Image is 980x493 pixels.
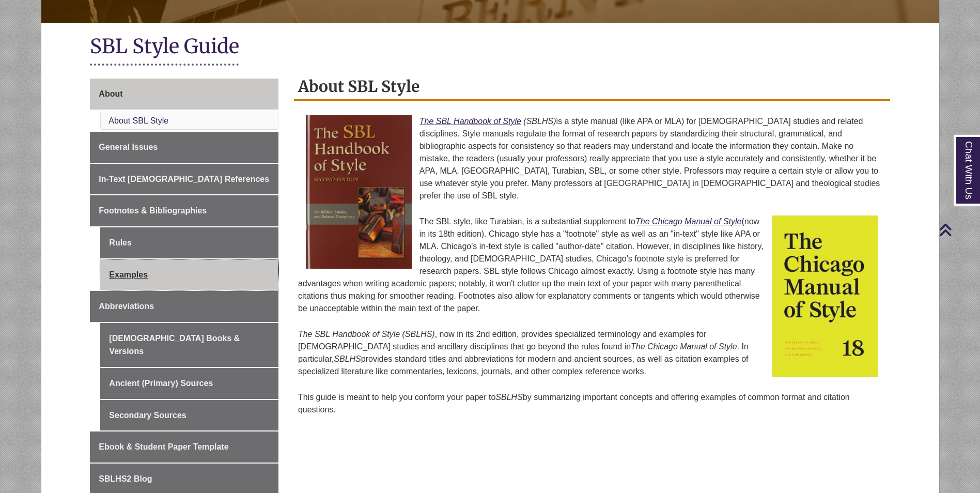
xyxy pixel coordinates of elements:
a: General Issues [90,132,278,163]
a: [DEMOGRAPHIC_DATA] Books & Versions [100,323,278,367]
a: Rules [100,227,278,258]
em: SBLHS [334,355,361,363]
a: Secondary Sources [100,400,278,431]
a: About SBL Style [108,116,168,125]
em: (SBLHS) [523,117,556,126]
em: The Chicago Manual of Style [631,342,737,351]
span: SBLHS2 Blog [99,474,152,483]
a: Examples [100,259,278,290]
p: , now in its 2nd edition, provides specialized terminology and examples for [DEMOGRAPHIC_DATA] st... [298,324,886,382]
a: In-Text [DEMOGRAPHIC_DATA] References [90,164,278,195]
a: Ebook & Student Paper Template [90,432,278,463]
em: SBLHS [495,393,522,402]
a: Back to Top [939,223,977,237]
p: The SBL style, like Turabian, is a substantial supplement to (now in its 18th edition). Chicago s... [298,211,886,319]
span: General Issues [99,143,158,151]
a: The SBL Handbook of Style [419,117,521,126]
p: is a style manual (like APA or MLA) for [DEMOGRAPHIC_DATA] studies and related disciplines. Style... [298,111,886,206]
a: About [90,79,278,110]
a: The Chicago Manual of Style [635,217,741,226]
a: Footnotes & Bibliographies [90,195,278,226]
span: Ebook & Student Paper Template [99,442,228,451]
span: About [99,89,122,98]
span: Abbreviations [99,302,154,311]
a: Abbreviations [90,291,278,322]
a: Ancient (Primary) Sources [100,368,278,399]
span: Footnotes & Bibliographies [99,206,207,215]
em: The SBL Handbook of Style (SBLHS) [298,330,435,338]
span: In-Text [DEMOGRAPHIC_DATA] References [99,175,269,183]
h2: About SBL Style [294,73,890,101]
h1: SBL Style Guide [90,34,890,61]
p: This guide is meant to help you conform your paper to by summarizing important concepts and offer... [298,387,886,420]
